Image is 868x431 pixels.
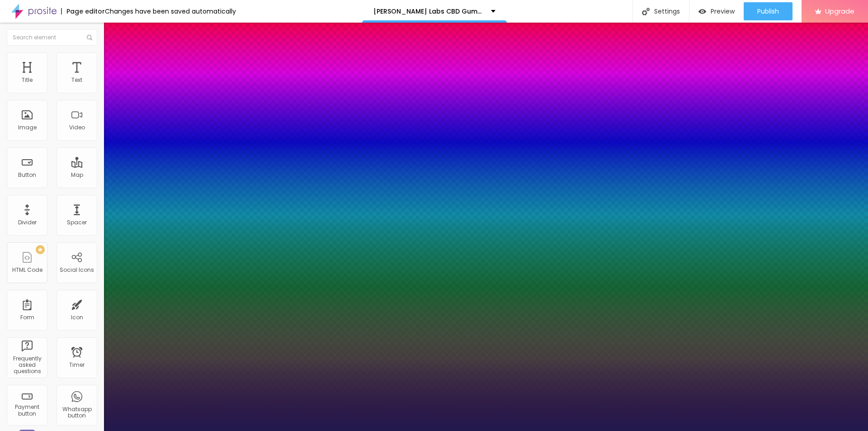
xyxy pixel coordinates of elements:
[71,172,83,178] div: Map
[22,77,33,83] div: Title
[9,355,45,375] div: Frequently asked questions
[71,77,82,83] div: Text
[59,406,94,419] div: Whatsapp button
[825,7,854,15] span: Upgrade
[69,124,85,131] div: Video
[18,172,36,178] div: Button
[373,8,484,14] p: [PERSON_NAME] Labs CBD Gummies Reviews
[9,404,45,417] div: Payment button
[20,314,34,321] div: Form
[87,35,92,40] img: Icone
[12,267,42,273] div: HTML Code
[18,219,37,226] div: Divider
[744,2,793,20] button: Publish
[71,314,83,321] div: Icon
[757,8,779,15] span: Publish
[698,8,706,15] img: view-1.svg
[67,219,87,226] div: Spacer
[642,8,650,15] img: Icone
[18,124,37,131] div: Image
[69,362,85,368] div: Timer
[711,8,735,15] span: Preview
[61,8,105,14] div: Page editor
[60,267,94,273] div: Social Icons
[7,29,97,46] input: Search element
[105,8,236,14] div: Changes have been saved automatically
[689,2,744,20] button: Preview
